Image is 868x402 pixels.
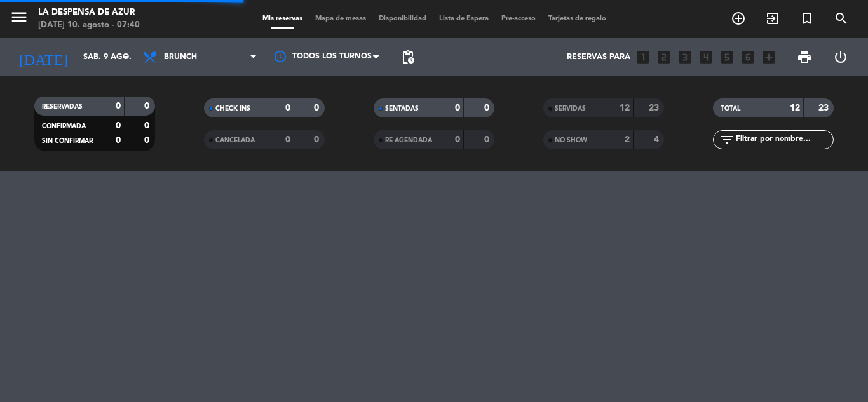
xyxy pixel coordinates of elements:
div: La Despensa de Azur [38,6,140,19]
i: looks_5 [719,49,735,65]
strong: 12 [790,104,800,112]
i: search [834,11,849,26]
span: SERVIDAS [555,105,586,112]
strong: 0 [484,135,492,144]
i: menu [10,8,29,27]
strong: 0 [455,135,460,144]
strong: 0 [116,102,121,111]
span: Tarjetas de regalo [542,15,613,22]
i: looks_one [635,49,651,65]
span: Lista de Espera [433,15,495,22]
strong: 0 [116,136,121,145]
span: Mapa de mesas [309,15,372,22]
i: looks_4 [698,49,714,65]
i: looks_6 [740,49,756,65]
span: Mis reservas [256,15,309,22]
strong: 0 [285,104,290,112]
span: RESERVADAS [42,104,83,110]
i: power_settings_new [833,50,848,65]
span: Disponibilidad [372,15,433,22]
span: SENTADAS [385,105,419,112]
span: Brunch [164,53,197,62]
i: filter_list [719,132,735,147]
span: Reservas para [567,53,630,62]
i: add_box [761,49,777,65]
div: LOG OUT [822,38,858,76]
i: turned_in_not [799,11,815,26]
strong: 0 [314,135,322,144]
strong: 0 [116,121,121,130]
i: arrow_drop_down [118,50,133,65]
strong: 0 [484,104,492,112]
i: add_circle_outline [731,11,746,26]
strong: 23 [818,104,831,112]
span: print [797,50,812,65]
span: RE AGENDADA [385,137,432,144]
strong: 23 [649,104,661,112]
strong: 12 [620,104,630,112]
span: CONFIRMADA [42,123,86,130]
i: looks_3 [677,49,693,65]
strong: 0 [455,104,460,112]
strong: 4 [654,135,661,144]
i: exit_to_app [765,11,780,26]
span: CANCELADA [215,137,255,144]
span: NO SHOW [555,137,587,144]
strong: 0 [144,136,152,145]
strong: 0 [144,102,152,111]
i: looks_two [656,49,672,65]
button: menu [10,8,29,31]
input: Filtrar por nombre... [735,133,833,147]
span: SIN CONFIRMAR [42,138,93,144]
span: CHECK INS [215,105,250,112]
strong: 0 [314,104,322,112]
i: [DATE] [10,43,77,71]
strong: 0 [285,135,290,144]
span: pending_actions [400,50,416,65]
div: [DATE] 10. agosto - 07:40 [38,19,140,32]
span: Pre-acceso [495,15,542,22]
strong: 2 [625,135,630,144]
strong: 0 [144,121,152,130]
span: TOTAL [721,105,740,112]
